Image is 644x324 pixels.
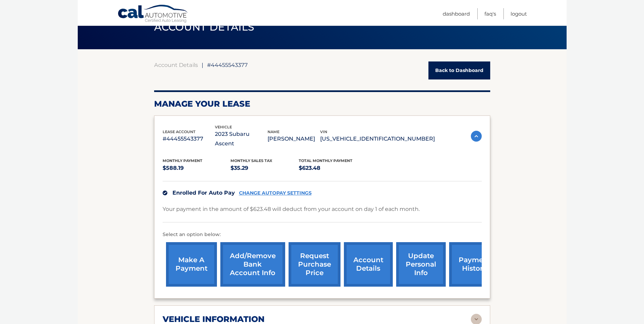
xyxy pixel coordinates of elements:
[207,61,248,68] span: #44455543377
[396,242,446,287] a: update personal info
[268,129,279,134] span: name
[239,190,312,196] a: CHANGE AUTOPAY SETTINGS
[163,163,231,173] p: $588.19
[231,158,272,163] span: Monthly sales Tax
[163,204,420,214] p: Your payment in the amount of $623.48 will deduct from your account on day 1 of each month.
[172,190,235,196] span: Enrolled For Auto Pay
[511,8,527,19] a: Logout
[215,129,268,148] p: 2023 Subaru Ascent
[484,8,496,19] a: FAQ's
[320,129,327,134] span: vin
[163,158,202,163] span: Monthly Payment
[163,134,215,144] p: #44455543377
[231,163,299,173] p: $35.29
[443,8,470,19] a: Dashboard
[268,134,320,144] p: [PERSON_NAME]
[344,242,393,287] a: account details
[154,61,198,68] a: Account Details
[163,191,167,195] img: check.svg
[320,134,435,144] p: [US_VEHICLE_IDENTIFICATION_NUMBER]
[154,99,490,109] h2: Manage Your Lease
[154,21,255,33] span: ACCOUNT DETAILS
[299,158,352,163] span: Total Monthly Payment
[449,242,500,287] a: payment history
[117,4,189,24] a: Cal Automotive
[163,129,196,134] span: lease account
[166,242,217,287] a: make a payment
[220,242,285,287] a: Add/Remove bank account info
[299,163,367,173] p: $623.48
[428,61,490,79] a: Back to Dashboard
[215,125,232,129] span: vehicle
[163,231,482,239] p: Select an option below:
[471,131,482,142] img: accordion-active.svg
[202,61,203,68] span: |
[289,242,341,287] a: request purchase price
